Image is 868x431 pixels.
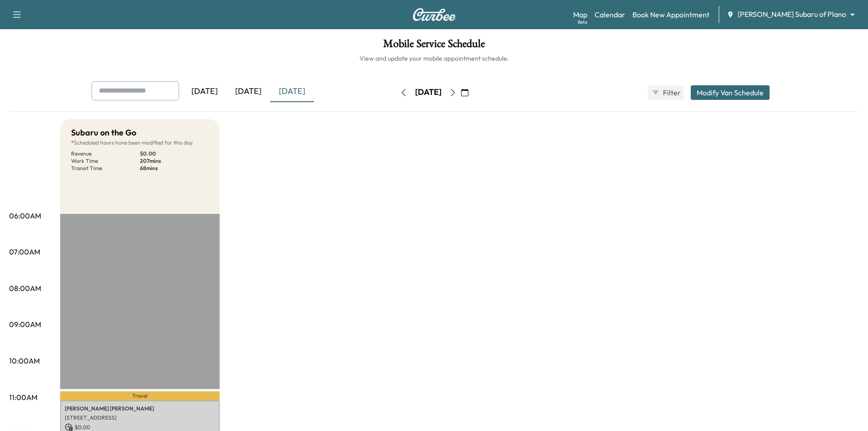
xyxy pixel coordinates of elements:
[738,9,846,20] span: [PERSON_NAME] Subaru of Plano
[9,283,41,294] p: 08:00AM
[226,81,270,102] div: [DATE]
[632,9,709,20] a: Book New Appointment
[71,126,136,139] h5: Subaru on the Go
[9,54,859,63] h6: View and update your mobile appointment schedule.
[663,87,679,98] span: Filter
[140,150,209,157] p: $ 0.00
[573,9,587,20] a: MapBeta
[415,87,442,98] div: [DATE]
[71,157,140,165] p: Work Time
[9,392,37,403] p: 11:00AM
[65,405,215,412] p: [PERSON_NAME] [PERSON_NAME]
[412,8,456,21] img: Curbee Logo
[9,246,40,257] p: 07:00AM
[9,210,41,221] p: 06:00AM
[65,414,215,421] p: [STREET_ADDRESS]
[578,19,587,26] div: Beta
[71,165,140,172] p: Transit Time
[71,150,140,157] p: Revenue
[183,81,226,102] div: [DATE]
[71,139,209,146] p: Scheduled hours have been modified for this day
[140,165,209,172] p: 68 mins
[595,9,625,20] a: Calendar
[9,319,41,330] p: 09:00AM
[60,391,220,400] p: Travel
[648,85,683,100] button: Filter
[270,81,314,102] div: [DATE]
[691,85,770,100] button: Modify Van Schedule
[140,157,209,165] p: 207 mins
[9,38,859,54] h1: Mobile Service Schedule
[9,355,40,366] p: 10:00AM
